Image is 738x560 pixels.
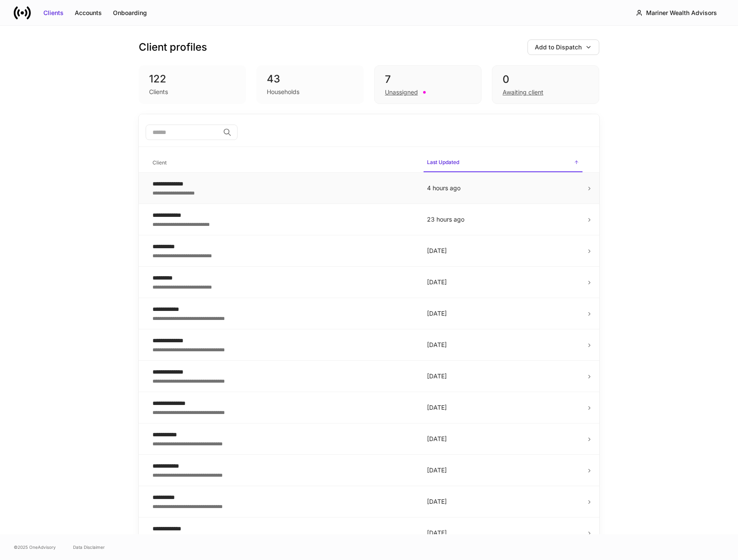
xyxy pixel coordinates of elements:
[628,5,724,21] button: Mariner Wealth Advisors
[535,43,582,52] div: Add to Dispatch
[427,309,579,318] p: [DATE]
[503,73,589,86] div: 0
[152,158,167,167] h6: Client
[149,88,168,96] div: Clients
[427,435,579,443] p: [DATE]
[267,88,299,96] div: Households
[427,215,579,224] p: 23 hours ago
[427,497,579,506] p: [DATE]
[427,403,579,412] p: [DATE]
[427,184,579,192] p: 4 hours ago
[43,9,64,17] div: Clients
[427,529,579,537] p: [DATE]
[113,9,147,17] div: Onboarding
[427,372,579,380] p: [DATE]
[385,88,418,97] div: Unassigned
[149,72,236,86] div: 122
[427,247,579,255] p: [DATE]
[427,158,459,166] h6: Last Updated
[427,466,579,475] p: [DATE]
[149,154,417,172] span: Client
[646,9,717,17] div: Mariner Wealth Advisors
[492,65,599,104] div: 0Awaiting client
[38,6,69,20] button: Clients
[14,544,56,551] span: © 2025 OneAdvisory
[374,65,482,104] div: 7Unassigned
[69,6,107,20] button: Accounts
[139,40,207,54] h3: Client profiles
[75,9,102,17] div: Accounts
[107,6,152,20] button: Onboarding
[424,154,582,172] span: Last Updated
[528,40,599,55] button: Add to Dispatch
[267,72,354,86] div: 43
[427,341,579,349] p: [DATE]
[427,278,579,286] p: [DATE]
[73,544,105,551] a: Data Disclaimer
[503,88,543,97] div: Awaiting client
[385,73,471,86] div: 7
